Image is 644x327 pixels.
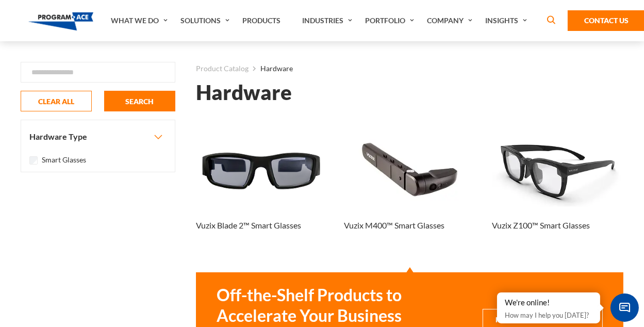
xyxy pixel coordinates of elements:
h1: Hardware [196,84,292,102]
li: Hardware [249,62,293,75]
button: Hardware Type [21,120,175,153]
p: How may I help you [DATE]? [505,309,592,321]
button: CLEAR ALL [21,91,92,111]
label: Smart Glasses [42,154,86,166]
h3: Vuzix M400™ Smart Glasses [344,219,444,232]
div: We're online! [505,298,592,308]
a: Thumbnail - Vuzix Blade 2™ Smart Glasses Vuzix Blade 2™ Smart Glasses [196,133,327,247]
span: Chat Widget [610,293,639,322]
h3: Vuzix Z100™ Smart Glasses [492,219,590,232]
a: Product Catalog [196,62,249,75]
strong: Off-the-Shelf Products to Accelerate Your Business [217,285,470,326]
a: Thumbnail - Vuzix M400™ Smart Glasses Vuzix M400™ Smart Glasses [344,133,475,247]
a: Thumbnail - Vuzix Z100™ Smart Glasses Vuzix Z100™ Smart Glasses [492,133,623,247]
h3: Vuzix Blade 2™ Smart Glasses [196,219,301,232]
nav: breadcrumb [196,62,623,75]
input: Smart Glasses [29,156,38,165]
img: Program-Ace [28,12,94,30]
